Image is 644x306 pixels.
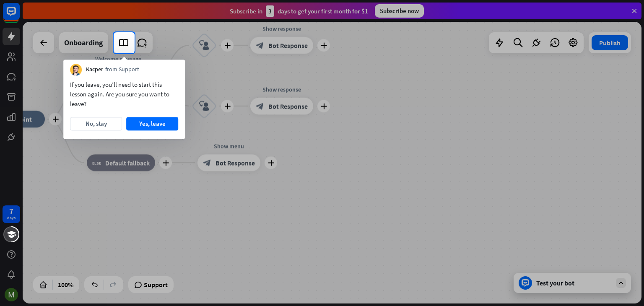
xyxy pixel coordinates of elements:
button: Yes, leave [126,117,178,130]
button: Open LiveChat chat widget [7,3,32,29]
div: If you leave, you’ll need to start this lesson again. Are you sure you want to leave? [70,80,178,109]
span: Kacper [86,66,103,74]
span: from Support [105,66,139,74]
button: No, stay [70,117,122,130]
